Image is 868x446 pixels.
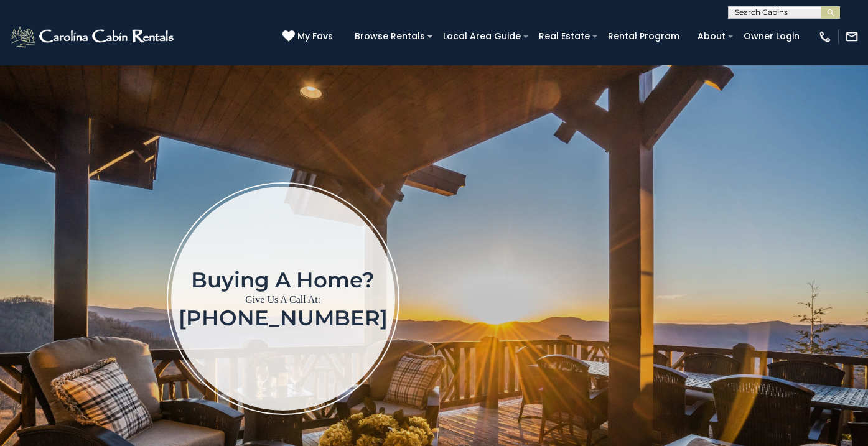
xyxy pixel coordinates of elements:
[179,305,388,331] a: [PHONE_NUMBER]
[818,30,832,44] img: phone-regular-white.png
[691,27,732,46] a: About
[602,27,686,46] a: Rental Program
[9,24,177,49] img: White-1-2.png
[533,27,596,46] a: Real Estate
[297,30,333,43] span: My Favs
[348,27,431,46] a: Browse Rentals
[179,291,388,309] p: Give Us A Call At:
[437,27,527,46] a: Local Area Guide
[282,30,336,44] a: My Favs
[845,30,859,44] img: mail-regular-white.png
[737,27,806,46] a: Owner Login
[179,269,388,291] h1: Buying a home?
